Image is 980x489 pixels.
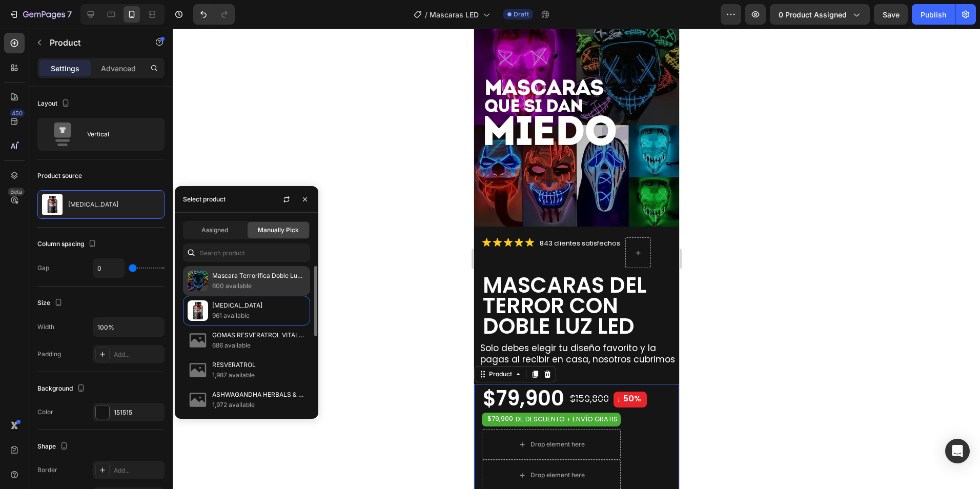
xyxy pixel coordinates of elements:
[37,382,87,396] div: Background
[50,36,137,49] p: Product
[212,340,305,351] p: 686 available
[212,281,305,291] p: 600 available
[37,263,49,273] div: Gap
[37,440,70,454] div: Shape
[8,188,25,196] div: Beta
[114,350,162,359] div: Add...
[921,9,946,20] div: Publish
[67,8,72,21] p: 7
[37,237,98,251] div: Column spacing
[912,4,955,25] button: Publish
[212,330,305,340] p: GOMAS RESVERATROL VITALCOM X60
[883,10,900,19] span: Save
[430,9,479,20] span: Mascaras LED
[188,271,208,291] img: collections
[37,465,57,475] div: Border
[68,201,118,208] p: [MEDICAL_DATA]
[42,194,63,215] img: product feature img
[87,123,150,146] div: Vertical
[114,466,162,475] div: Add...
[212,311,305,321] p: 961 available
[51,63,79,74] p: Settings
[37,296,65,310] div: Size
[188,330,208,351] img: no-image
[212,271,305,281] p: Mascara Terrorifica Doble Luz Led
[212,360,305,370] p: RESVERATROL
[37,171,82,180] div: Product source
[201,226,228,235] span: Assigned
[37,322,54,332] div: Width
[188,360,208,380] img: no-image
[183,243,310,262] input: Search in Settings & Advanced
[779,9,847,20] span: 0 product assigned
[425,9,427,20] span: /
[212,390,305,400] p: ASHWAGANDHA HERBALS & HEALTH
[93,318,164,336] input: Auto
[114,408,162,417] div: 151515
[193,4,235,25] div: Undo/Redo
[474,29,679,489] iframe: Design area
[874,4,908,25] button: Save
[212,370,305,380] p: 1,987 available
[4,4,76,25] button: 7
[258,226,299,235] span: Manually Pick
[945,439,970,463] div: Open Intercom Messenger
[188,390,208,410] img: no-image
[37,97,72,111] div: Layout
[212,300,305,311] p: [MEDICAL_DATA]
[10,109,25,117] div: 450
[93,259,124,277] input: Auto
[514,10,529,19] span: Draft
[37,407,53,417] div: Color
[37,350,61,359] div: Padding
[101,63,136,74] p: Advanced
[770,4,870,25] button: 0 product assigned
[183,195,226,204] div: Select product
[188,300,208,321] img: collections
[212,400,305,410] p: 1,972 available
